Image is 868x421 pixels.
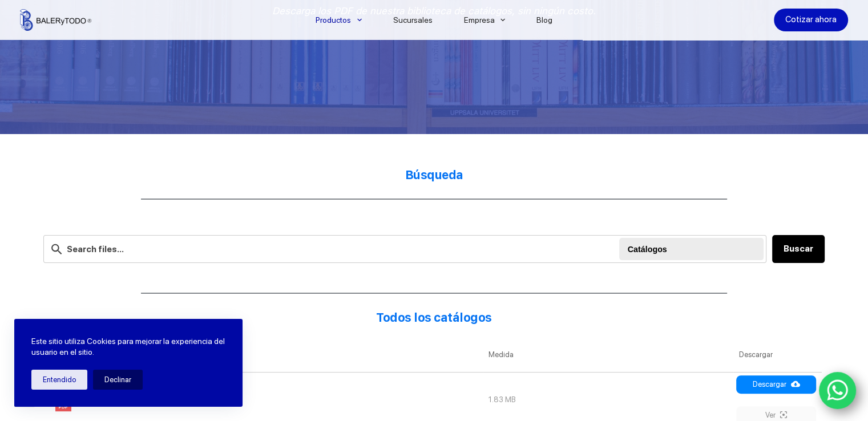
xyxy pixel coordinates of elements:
[20,9,91,31] img: Balerytodo
[483,338,733,372] th: Medida
[772,235,825,263] button: Buscar
[733,338,822,372] th: Descargar
[50,242,64,256] img: search-24.svg
[31,370,87,390] button: Entendido
[93,370,143,390] button: Declinar
[736,375,816,394] a: Descargar
[43,235,766,263] input: Search files...
[405,168,463,182] strong: Búsqueda
[31,336,225,358] p: Este sitio utiliza Cookies para mejorar la experiencia del usuario en el sitio.
[376,310,492,325] strong: Todos los catálogos
[774,9,848,31] a: Cotizar ahora
[46,338,483,372] th: Titulo
[819,372,857,410] a: WhatsApp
